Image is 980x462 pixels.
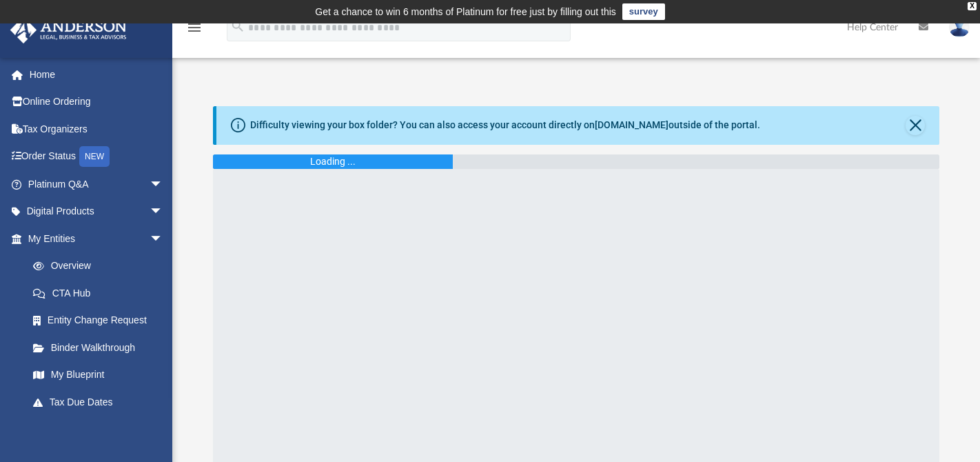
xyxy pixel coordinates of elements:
[595,119,668,130] a: [DOMAIN_NAME]
[10,88,184,116] a: Online Ordering
[622,3,665,20] a: survey
[19,252,184,280] a: Overview
[968,2,977,10] div: close
[79,146,110,167] div: NEW
[6,17,131,43] img: Anderson Advisors Platinum Portal
[230,19,245,34] i: search
[10,225,184,252] a: My Entitiesarrow_drop_down
[186,19,203,36] i: menu
[10,61,184,88] a: Home
[19,388,184,416] a: Tax Due Dates
[310,154,356,169] div: Loading ...
[186,26,203,36] a: menu
[10,170,184,198] a: Platinum Q&Aarrow_drop_down
[10,416,177,443] a: My Anderson Teamarrow_drop_down
[315,3,616,20] div: Get a chance to win 6 months of Platinum for free just by filling out this
[150,170,177,199] span: arrow_drop_down
[19,279,184,307] a: CTA Hub
[250,118,760,132] div: Difficulty viewing your box folder? You can also access your account directly on outside of the p...
[150,225,177,253] span: arrow_drop_down
[150,198,177,226] span: arrow_drop_down
[906,116,925,135] button: Close
[19,361,177,389] a: My Blueprint
[19,307,184,334] a: Entity Change Request
[10,115,184,143] a: Tax Organizers
[10,143,184,171] a: Order StatusNEW
[150,416,177,444] span: arrow_drop_down
[19,334,184,361] a: Binder Walkthrough
[10,198,184,225] a: Digital Productsarrow_drop_down
[949,17,970,37] img: User Pic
